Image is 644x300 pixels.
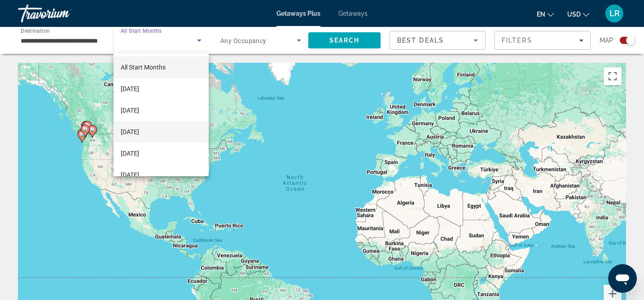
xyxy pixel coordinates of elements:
[121,126,139,137] span: [DATE]
[121,148,139,159] span: [DATE]
[121,105,139,116] span: [DATE]
[121,170,139,180] span: [DATE]
[121,64,166,71] span: All Start Months
[608,264,637,293] iframe: Button to launch messaging window
[121,83,139,94] span: [DATE]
